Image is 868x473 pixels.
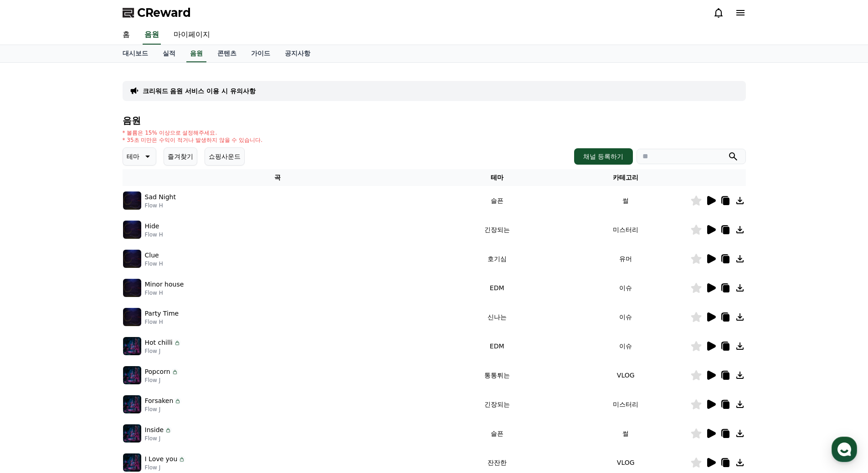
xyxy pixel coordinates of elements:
[115,45,155,62] a: 대시보드
[145,309,179,318] p: Party Time
[432,186,561,215] td: 슬픈
[145,377,179,384] p: Flow J
[561,390,690,419] td: 미스터리
[123,116,746,126] h4: 음원
[145,396,174,406] p: Forsaken
[123,221,141,239] img: music
[432,390,561,419] td: 긴장되는
[123,279,141,297] img: music
[145,318,179,326] p: Flow H
[155,45,183,62] a: 실적
[115,25,137,45] a: 홈
[561,419,690,448] td: 썰
[561,186,690,215] td: 썰
[145,454,178,464] p: I Love you
[145,192,176,202] p: Sad Night
[123,337,141,355] img: music
[561,332,690,361] td: 이슈
[123,308,141,326] img: music
[145,289,184,297] p: Flow H
[277,45,318,62] a: 공지사항
[123,136,263,144] p: * 35초 미만은 수익이 적거나 발생하지 않을 수 있습니다.
[432,169,561,186] th: 테마
[561,215,690,244] td: 미스터리
[137,5,191,20] span: CReward
[432,273,561,302] td: EDM
[145,367,170,377] p: Popcorn
[561,273,690,302] td: 이슈
[123,191,141,210] img: music
[123,129,263,136] p: * 볼륨은 15% 이상으로 설정해주세요.
[145,231,163,238] p: Flow H
[145,425,164,435] p: Inside
[432,419,561,448] td: 슬픈
[574,148,632,165] button: 채널 등록하기
[432,361,561,390] td: 통통튀는
[123,147,156,166] button: 테마
[145,251,159,260] p: Clue
[123,453,141,472] img: music
[123,366,141,384] img: music
[561,302,690,332] td: 이슈
[123,169,433,186] th: 곡
[145,464,186,471] p: Flow J
[143,25,161,45] a: 음원
[123,5,191,20] a: CReward
[561,361,690,390] td: VLOG
[164,147,197,166] button: 즐겨찾기
[166,25,217,45] a: 마이페이지
[205,147,245,166] button: 쇼핑사운드
[143,86,256,96] a: 크리워드 음원 서비스 이용 시 유의사항
[561,169,690,186] th: 카테고리
[432,215,561,244] td: 긴장되는
[210,45,244,62] a: 콘텐츠
[123,250,141,268] img: music
[244,45,277,62] a: 가이드
[145,280,184,289] p: Minor house
[561,244,690,273] td: 유머
[145,435,172,442] p: Flow J
[145,202,176,209] p: Flow H
[432,244,561,273] td: 호기심
[432,332,561,361] td: EDM
[186,45,206,62] a: 음원
[123,395,141,413] img: music
[145,347,181,355] p: Flow J
[145,338,173,347] p: Hot chilli
[127,150,139,163] p: 테마
[123,424,141,443] img: music
[145,221,159,231] p: Hide
[432,302,561,332] td: 신나는
[145,260,163,267] p: Flow H
[145,406,182,413] p: Flow J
